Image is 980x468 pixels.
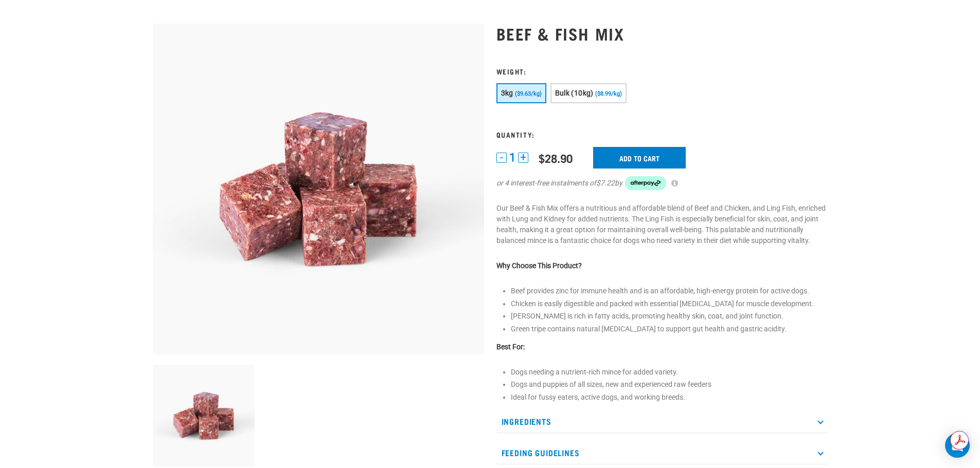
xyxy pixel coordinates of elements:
[496,410,828,433] p: Ingredients
[496,153,507,163] button: -
[511,324,828,334] li: Green tripe contains natural [MEDICAL_DATA] to support gut health and gastric acidity.
[496,83,546,103] button: 3kg ($9.63/kg)
[496,24,828,43] h1: Beef & Fish Mix
[511,392,828,403] li: Ideal for fussy eaters, active dogs, and working breeds.
[496,343,525,351] strong: Best For:
[496,67,828,75] h3: Weight:
[496,176,828,191] div: or 4 interest-free instalments of by
[496,261,582,270] strong: Why Choose This Product?
[496,203,828,246] p: Our Beef & Fish Mix offers a nutritious and affordable blend of Beef and Chicken, and Ling Fish, ...
[518,153,528,163] button: +
[625,176,666,191] img: Afterpay
[539,152,573,164] div: $28.90
[153,365,255,467] img: Beef Mackerel 1
[509,152,515,163] span: 1
[595,90,622,97] span: ($8.99/kg)
[496,130,828,138] h3: Quantity:
[501,89,513,97] span: 3kg
[945,433,970,458] div: Open Intercom Messenger
[511,367,828,378] li: Dogs needing a nutrient-rich mince for added variety.
[511,298,828,309] li: Chicken is easily digestible and packed with essential [MEDICAL_DATA] for muscle development.
[596,178,615,189] span: $7.22
[153,24,484,354] img: Beef Mackerel 1
[511,311,828,322] li: [PERSON_NAME] is rich in fatty acids, promoting healthy skin, coat, and joint function.
[555,89,594,97] span: Bulk (10kg)
[550,83,627,103] button: Bulk (10kg) ($8.99/kg)
[511,286,828,296] li: Beef provides zinc for immune health and is an affordable, high-energy protein for active dogs.
[515,90,542,97] span: ($9.63/kg)
[496,441,828,464] p: Feeding Guidelines
[511,379,828,390] li: Dogs and puppies of all sizes, new and experienced raw feeders
[593,147,686,169] input: Add to cart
